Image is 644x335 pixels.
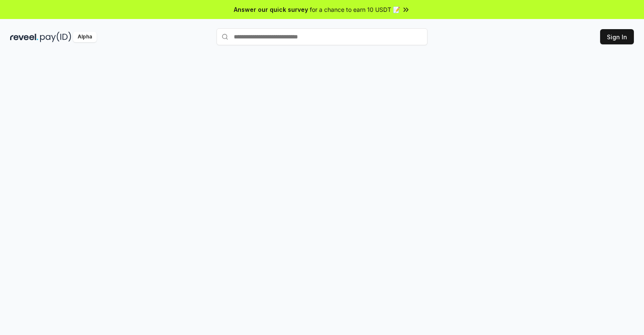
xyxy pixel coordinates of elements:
[234,5,308,14] span: Answer our quick survey
[40,32,71,42] img: pay_id
[10,32,38,42] img: reveel_dark
[73,32,97,42] div: Alpha
[310,5,400,14] span: for a chance to earn 10 USDT 📝
[600,29,634,44] button: Sign In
